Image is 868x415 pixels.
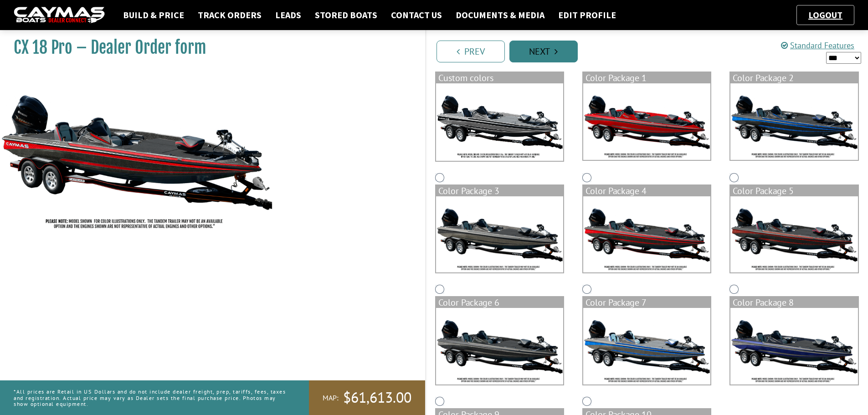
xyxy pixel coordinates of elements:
img: color_package_296.png [730,196,858,273]
p: *All prices are Retail in US Dollars and do not include dealer freight, prep, tariffs, fees, taxe... [14,384,288,411]
a: Contact Us [386,9,447,21]
div: Color Package 5 [730,185,858,196]
img: caymas-dealer-connect-2ed40d3bc7270c1d8d7ffb4b79bf05adc795679939227970def78ec6f6c03838.gif [14,7,105,24]
a: Build & Price [118,9,189,21]
a: Edit Profile [554,9,621,21]
img: color_package_293.png [730,83,858,160]
a: Next [509,41,578,62]
a: Documents & Media [451,9,549,21]
img: color_package_297.png [436,308,563,384]
img: color_package_299.png [730,308,858,384]
a: Prev [437,41,505,62]
div: Custom colors [436,72,563,83]
div: Color Package 2 [730,72,858,83]
div: Color Package 1 [583,72,710,83]
a: MAP:$61,613.00 [309,380,425,415]
div: Color Package 6 [436,297,563,308]
a: Standard Features [781,40,854,51]
span: MAP: [323,393,339,403]
h1: CX 18 Pro – Dealer Order form [14,37,402,58]
a: Leads [271,9,306,21]
img: color_package_298.png [583,308,710,384]
div: Color Package 3 [436,185,563,196]
div: Color Package 7 [583,297,710,308]
a: Logout [804,9,847,20]
div: Color Package 8 [730,297,858,308]
img: color_package_295.png [583,196,710,273]
img: color_package_292.png [583,83,710,160]
a: Track Orders [193,9,266,21]
img: color_package_294.png [436,196,563,273]
a: Stored Boats [310,9,382,21]
span: $61,613.00 [343,388,411,407]
img: cx18-Base-Layer.png [436,83,563,161]
div: Color Package 4 [583,185,710,196]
